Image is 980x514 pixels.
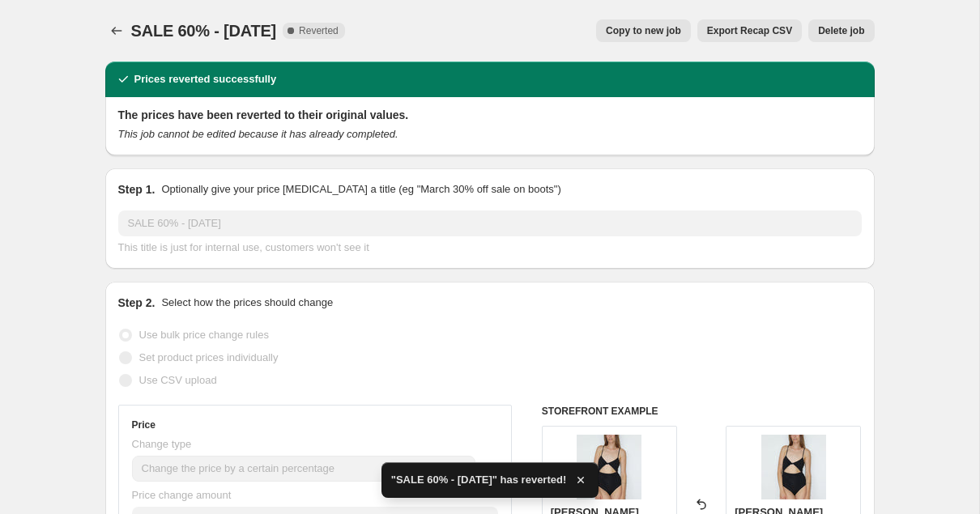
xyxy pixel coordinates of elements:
span: Delete job [818,24,864,37]
h2: The prices have been reverted to their original values. [118,107,862,123]
span: Set product prices individually [139,351,279,363]
input: 30% off holiday sale [118,210,862,236]
span: Price change amount [132,489,232,501]
span: Reverted [299,24,339,37]
h3: Price [132,418,156,431]
span: Export Recap CSV [707,24,792,37]
img: MH-Kia-Blk-MAIN_80x.jpg [761,435,826,499]
span: Change type [132,438,192,450]
h2: Step 2. [118,295,156,311]
button: Delete job [808,19,874,42]
button: Copy to new job [596,19,691,42]
span: "SALE 60% - [DATE]" has reverted! [391,472,567,488]
span: Use CSV upload [139,374,217,386]
span: This title is just for internal use, customers won't see it [118,241,369,253]
img: MH-Kia-Blk-MAIN_80x.jpg [577,435,641,499]
span: Use bulk price change rules [139,329,269,341]
h2: Prices reverted successfully [134,71,277,87]
div: help [482,460,498,476]
button: Export Recap CSV [697,19,802,42]
i: This job cannot be edited because it has already completed. [118,128,398,140]
h6: STOREFRONT EXAMPLE [542,405,862,418]
h2: Step 1. [118,181,156,198]
p: Optionally give your price [MEDICAL_DATA] a title (eg "March 30% off sale on boots") [161,181,560,198]
button: Price change jobs [105,19,128,42]
p: Select how the prices should change [161,295,333,311]
span: SALE 60% - [DATE] [131,22,277,40]
span: Copy to new job [606,24,681,37]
